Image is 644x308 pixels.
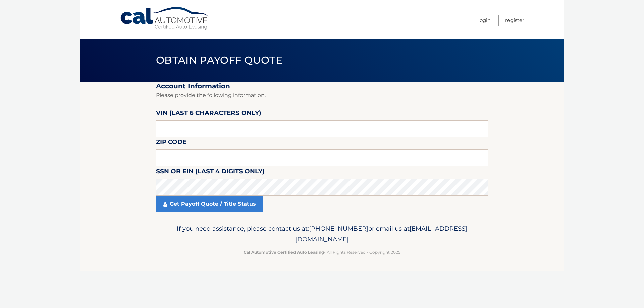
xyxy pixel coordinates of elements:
h2: Account Information [156,82,488,90]
p: Please provide the following information. [156,90,488,100]
p: - All Rights Reserved - Copyright 2025 [160,249,484,256]
p: If you need assistance, please contact us at: or email us at [160,223,484,245]
label: Zip Code [156,137,186,149]
strong: Cal Automotive Certified Auto Leasing [244,250,324,255]
label: SSN or EIN (last 4 digits only) [156,166,265,179]
a: Get Payoff Quote / Title Status [156,196,263,212]
a: Login [478,15,491,26]
a: Register [505,15,524,26]
span: [PHONE_NUMBER] [309,225,368,232]
a: Cal Automotive [120,7,210,30]
label: VIN (last 6 characters only) [156,108,261,120]
span: Obtain Payoff Quote [156,54,282,66]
